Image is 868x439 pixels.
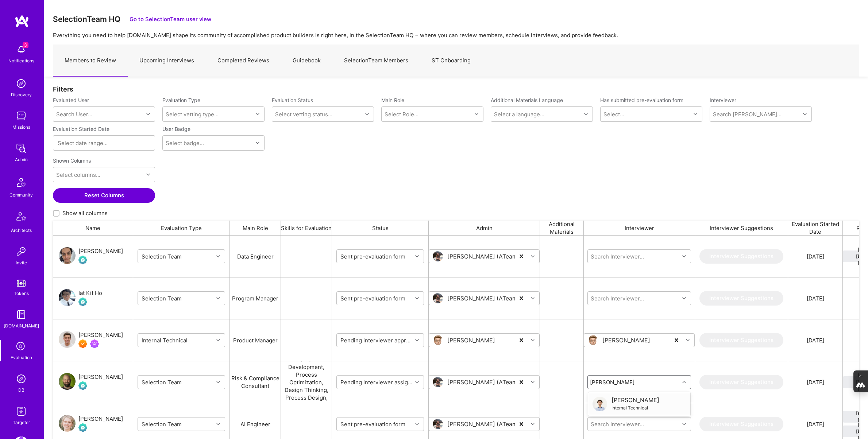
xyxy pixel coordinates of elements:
[53,31,859,39] p: Everything you need to help [DOMAIN_NAME] shape its community of accomplished product builders is...
[531,422,535,426] i: icon Chevron
[12,123,30,131] div: Missions
[14,404,28,419] img: Skill Targeter
[53,125,155,132] label: Evaluation Started Date
[53,85,859,93] div: Filters
[332,45,420,77] a: SelectionTeam Members
[699,333,783,347] button: Interviewer Suggestions
[540,221,584,235] div: Additional Materials
[281,45,332,77] a: Guidebook
[14,372,28,386] img: Admin Search
[13,419,30,426] div: Targeter
[23,42,28,48] span: 3
[420,45,482,77] a: ST Onboarding
[18,386,24,394] div: DB
[612,404,659,412] div: Internal Technical
[494,110,544,118] div: Select a language...
[230,221,281,235] div: Main Role
[17,280,26,287] img: tokens
[78,289,102,298] div: Iat Kit Ho
[8,57,34,65] div: Notifications
[53,157,91,164] label: Shown Columns
[59,247,76,264] img: User Avatar
[11,91,32,98] div: Discovery
[230,361,281,403] div: Risk & Compliance Consultant
[593,397,607,411] img: User Avatar
[699,417,783,431] button: Interviewer Suggestions
[699,291,783,306] button: Interviewer Suggestions
[415,255,419,258] i: icon Chevron
[584,112,588,116] i: icon Chevron
[216,255,220,258] i: icon Chevron
[12,174,30,191] img: Community
[415,380,419,384] i: icon Chevron
[146,173,150,176] i: icon Chevron
[807,337,824,344] div: [DATE]
[385,110,418,118] div: Select Role...
[275,110,332,118] div: Select vetting status...
[381,97,483,104] label: Main Role
[332,221,429,235] div: Status
[415,296,419,300] i: icon Chevron
[682,255,686,258] i: icon Chevron
[11,354,32,361] div: Evaluation
[15,156,28,163] div: Admin
[682,296,686,300] i: icon Chevron
[588,335,598,345] img: User Avatar
[682,380,686,384] i: icon Chevron
[11,226,32,234] div: Architects
[699,375,783,389] button: Interviewer Suggestions
[130,15,211,23] button: Go to SelectionTeam user view
[281,361,332,403] div: Content Development, Process Optimization, Design Thinking, Process Design, Training
[600,97,683,104] label: Has submitted pre-evaluation form
[272,97,313,104] label: Evaluation Status
[162,125,190,132] label: User Badge
[699,249,783,264] button: Interviewer Suggestions
[531,255,535,258] i: icon Chevron
[78,423,87,432] img: Evaluation Call Pending
[807,253,824,260] div: [DATE]
[59,289,102,308] a: User AvatarIat Kit HoEvaluation Call Pending
[256,112,259,116] i: icon Chevron
[62,209,108,217] span: Show all columns
[53,45,128,77] a: Members to Review
[491,97,563,104] label: Additional Materials Language
[166,139,204,147] div: Select badge...
[807,378,824,386] div: [DATE]
[133,221,230,235] div: Evaluation Type
[710,97,812,104] label: Interviewer
[216,422,220,426] i: icon Chevron
[433,293,443,303] img: User Avatar
[807,295,824,302] div: [DATE]
[166,110,219,118] div: Select vetting type...
[206,45,281,77] a: Completed Reviews
[16,259,27,267] div: Invite
[59,289,76,306] img: User Avatar
[694,112,697,116] i: icon Chevron
[531,380,535,384] i: icon Chevron
[78,331,123,339] div: [PERSON_NAME]
[53,221,133,235] div: Name
[78,415,123,423] div: [PERSON_NAME]
[78,256,87,264] img: Evaluation Call Pending
[256,141,259,145] i: icon Chevron
[612,396,659,404] div: [PERSON_NAME]
[58,139,150,147] input: Select date range...
[14,42,28,57] img: bell
[415,338,419,342] i: icon Chevron
[59,373,76,390] img: User Avatar
[146,112,150,116] i: icon Chevron
[162,97,200,104] label: Evaluation Type
[230,319,281,361] div: Product Manager
[9,191,33,199] div: Community
[59,415,76,432] img: User Avatar
[78,247,123,256] div: [PERSON_NAME]
[78,381,87,390] img: Evaluation Call Pending
[12,209,30,226] img: Architects
[429,221,540,235] div: Admin
[603,110,624,118] div: Select...
[56,110,92,118] div: Search User...
[14,244,28,259] img: Invite
[15,15,29,28] img: logo
[281,221,332,235] div: Skills for Evaluation
[695,221,788,235] div: Interviewer Suggestions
